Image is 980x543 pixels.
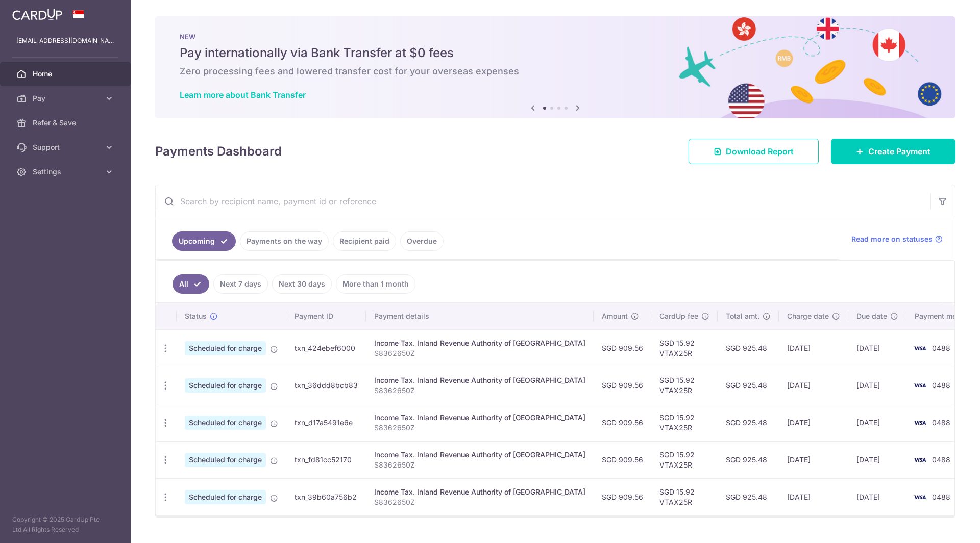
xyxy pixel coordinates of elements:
[718,404,779,441] td: SGD 925.48
[272,274,332,294] a: Next 30 days
[185,311,207,321] span: Status
[33,167,100,177] span: Settings
[286,478,366,515] td: txn_39b60a756b2
[155,16,955,118] img: Bank transfer banner
[333,231,396,251] a: Recipient paid
[726,145,794,158] span: Download Report
[787,311,829,321] span: Charge date
[910,417,930,429] img: Bank Card
[910,491,930,503] img: Bank Card
[689,139,819,164] a: Download Report
[374,460,585,470] p: S8362650Z
[851,234,943,244] a: Read more on statuses
[779,478,848,515] td: [DATE]
[180,45,931,61] h5: Pay internationally via Bank Transfer at $0 fees
[336,274,415,294] a: More than 1 month
[932,493,950,501] span: 0488
[366,303,594,329] th: Payment details
[594,404,651,441] td: SGD 909.56
[932,381,950,390] span: 0488
[286,329,366,367] td: txn_424ebef6000
[651,478,718,515] td: SGD 15.92 VTAX25R
[848,404,906,441] td: [DATE]
[932,344,950,352] span: 0488
[910,342,930,354] img: Bank Card
[374,338,585,348] div: Income Tax. Inland Revenue Authority of [GEOGRAPHIC_DATA]
[286,404,366,441] td: txn_d17a5491e6e
[33,93,100,104] span: Pay
[33,142,100,152] span: Support
[848,441,906,478] td: [DATE]
[172,231,236,251] a: Upcoming
[651,367,718,404] td: SGD 15.92 VTAX25R
[718,478,779,515] td: SGD 925.48
[374,487,585,497] div: Income Tax. Inland Revenue Authority of [GEOGRAPHIC_DATA]
[910,379,930,392] img: Bank Card
[851,234,933,244] span: Read more on statuses
[286,367,366,404] td: txn_36ddd8bcb83
[594,329,651,367] td: SGD 909.56
[180,33,931,41] p: NEW
[185,341,266,355] span: Scheduled for charge
[718,441,779,478] td: SGD 925.48
[831,139,955,164] a: Create Payment
[779,404,848,441] td: [DATE]
[213,274,268,294] a: Next 7 days
[594,367,651,404] td: SGD 909.56
[33,69,100,79] span: Home
[659,311,698,321] span: CardUp fee
[932,418,950,427] span: 0488
[173,274,209,294] a: All
[374,385,585,396] p: S8362650Z
[868,145,930,158] span: Create Payment
[856,311,887,321] span: Due date
[374,497,585,507] p: S8362650Z
[374,423,585,433] p: S8362650Z
[240,231,329,251] a: Payments on the way
[718,367,779,404] td: SGD 925.48
[848,329,906,367] td: [DATE]
[185,453,266,467] span: Scheduled for charge
[156,185,930,218] input: Search by recipient name, payment id or reference
[602,311,628,321] span: Amount
[185,416,266,430] span: Scheduled for charge
[594,441,651,478] td: SGD 909.56
[286,441,366,478] td: txn_fd81cc52170
[910,454,930,466] img: Bank Card
[651,404,718,441] td: SGD 15.92 VTAX25R
[718,329,779,367] td: SGD 925.48
[180,65,931,77] h6: Zero processing fees and lowered transfer cost for your overseas expenses
[374,348,585,358] p: S8362650Z
[374,375,585,385] div: Income Tax. Inland Revenue Authority of [GEOGRAPHIC_DATA]
[400,231,444,251] a: Overdue
[779,441,848,478] td: [DATE]
[374,412,585,423] div: Income Tax. Inland Revenue Authority of [GEOGRAPHIC_DATA]
[651,329,718,367] td: SGD 15.92 VTAX25R
[779,367,848,404] td: [DATE]
[180,90,306,100] a: Learn more about Bank Transfer
[932,455,950,464] span: 0488
[848,478,906,515] td: [DATE]
[779,329,848,367] td: [DATE]
[848,367,906,404] td: [DATE]
[16,36,114,46] p: [EMAIL_ADDRESS][DOMAIN_NAME]
[12,8,62,20] img: CardUp
[374,450,585,460] div: Income Tax. Inland Revenue Authority of [GEOGRAPHIC_DATA]
[594,478,651,515] td: SGD 909.56
[651,441,718,478] td: SGD 15.92 VTAX25R
[726,311,759,321] span: Total amt.
[185,490,266,504] span: Scheduled for charge
[185,378,266,393] span: Scheduled for charge
[155,142,282,161] h4: Payments Dashboard
[286,303,366,329] th: Payment ID
[33,118,100,128] span: Refer & Save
